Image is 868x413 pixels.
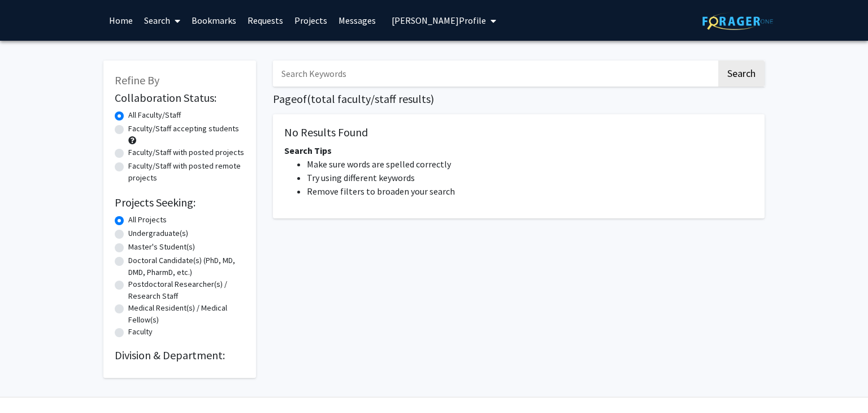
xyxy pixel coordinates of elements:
li: Remove filters to broaden your search [307,184,753,198]
label: Faculty/Staff accepting students [128,123,239,135]
li: Make sure words are spelled correctly [307,157,753,171]
span: Search Tips [284,145,332,156]
label: Faculty/Staff with posted projects [128,147,244,158]
a: Requests [242,1,289,40]
label: Faculty [128,326,153,338]
a: Bookmarks [186,1,242,40]
label: Undergraduate(s) [128,227,188,239]
a: Home [103,1,138,40]
label: All Faculty/Staff [128,109,181,121]
span: [PERSON_NAME] Profile [392,15,486,26]
a: Messages [333,1,381,40]
label: Medical Resident(s) / Medical Fellow(s) [128,302,245,326]
label: Faculty/Staff with posted remote projects [128,160,245,184]
h2: Collaboration Status: [115,91,245,105]
button: Search [718,61,765,87]
input: Search Keywords [273,61,717,87]
li: Try using different keywords [307,171,753,184]
label: Doctoral Candidate(s) (PhD, MD, DMD, PharmD, etc.) [128,255,245,278]
label: Master's Student(s) [128,241,195,253]
h5: No Results Found [284,126,753,139]
h2: Division & Department: [115,349,245,362]
a: Search [138,1,186,40]
nav: Page navigation [273,230,765,256]
label: All Projects [128,214,167,226]
h1: Page of ( total faculty/staff results) [273,92,765,106]
a: Projects [289,1,333,40]
h2: Projects Seeking: [115,196,245,209]
img: ForagerOne Logo [702,12,773,30]
span: Refine By [115,73,159,87]
label: Postdoctoral Researcher(s) / Research Staff [128,278,245,302]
